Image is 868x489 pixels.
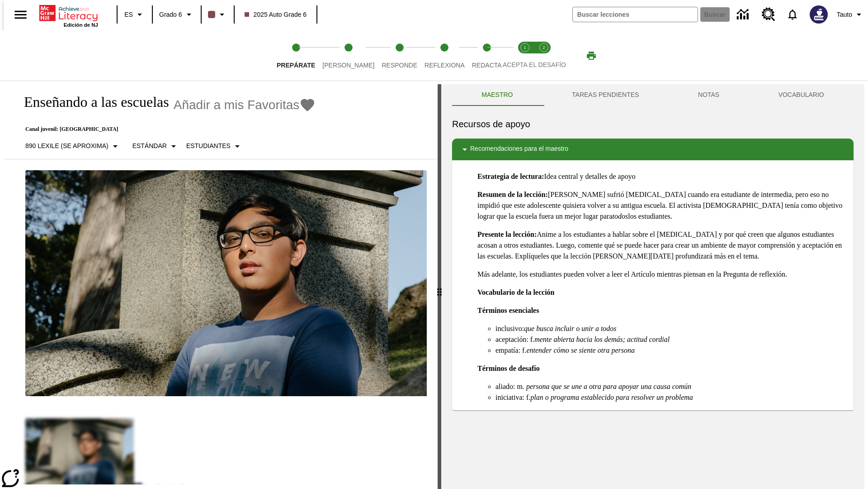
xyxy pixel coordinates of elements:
button: Añadir a mis Favoritas - Enseñando a las escuelas [174,97,316,113]
button: Lenguaje: ES, Selecciona un idioma [120,6,149,23]
em: todos [613,212,628,220]
li: iniciativa: f. [495,392,846,403]
button: Perfil/Configuración [833,6,868,23]
span: Tauto [837,10,852,19]
button: Redacta step 5 of 5 [465,31,509,81]
em: plan o programa establecido para resolver un problema [530,393,693,401]
strong: Resumen de la lección: [477,191,548,198]
em: entender [526,346,552,354]
span: Grado 6 [159,10,182,19]
li: inclusivo: [495,323,846,334]
p: 890 Lexile (Se aproxima) [25,141,108,151]
span: [PERSON_NAME] [322,62,374,69]
button: El color de la clase es café oscuro. Cambiar el color de la clase. [204,6,231,23]
button: Prepárate step 1 of 5 [269,31,322,81]
input: Buscar campo [573,7,698,22]
button: Maestro [452,84,542,106]
button: Lee step 2 of 5 [315,31,382,81]
a: Centro de información [731,2,756,27]
button: Acepta el desafío lee step 1 of 2 [512,31,538,81]
strong: Estrategia de lectura: [477,173,544,180]
li: aliado: m [495,381,846,392]
em: que busca [524,325,553,332]
em: . persona que se une a otra para apoyar una causa común [523,383,691,390]
p: Más adelante, los estudiantes pueden volver a leer el Artículo mientras piensan en la Pregunta de... [477,269,846,280]
button: Responde step 3 of 5 [374,31,425,81]
em: mente [534,336,552,343]
span: Reflexiona [425,62,465,69]
button: Seleccionar estudiante [183,138,246,154]
strong: Presente la lección: [477,230,537,238]
div: Instructional Panel Tabs [452,84,854,106]
span: Prepárate [277,62,315,69]
button: Acepta el desafío contesta step 2 of 2 [531,31,557,81]
img: Avatar [810,5,828,24]
span: Añadir a mis Favoritas [174,98,300,112]
p: Recomendaciones para el maestro [470,144,568,155]
p: Canal juvenil: [GEOGRAPHIC_DATA] [14,126,316,133]
h6: Recursos de apoyo [452,117,854,131]
li: aceptación: f. [495,334,846,345]
div: activity [441,84,864,489]
h1: Enseñando a las escuelas [14,94,169,110]
button: Reflexiona step 4 of 5 [417,31,472,81]
button: TAREAS PENDIENTES [542,84,669,106]
div: Recomendaciones para el maestro [452,139,854,160]
span: 2025 Auto Grade 6 [245,10,307,19]
em: incluir o unir a todos [555,325,617,332]
em: abierta hacia los demás; actitud cordial [553,336,670,343]
span: ES [124,10,133,19]
button: VOCABULARIO [749,84,854,106]
a: Centro de recursos, Se abrirá en una pestaña nueva. [756,2,781,27]
text: 1 [524,45,526,50]
span: Responde [382,62,417,69]
button: Seleccione Lexile, 890 Lexile (Se aproxima) [22,138,124,154]
img: un adolescente sentado cerca de una gran lápida de cementerio. [25,170,427,397]
p: Estudiantes [186,141,231,151]
p: Idea central y detalles de apoyo [477,171,846,182]
p: [PERSON_NAME] sufrió [MEDICAL_DATA] cuando era estudiante de intermedia, pero eso no impidió que ... [477,189,846,222]
button: Imprimir [577,48,606,64]
div: Portada [39,3,98,28]
button: Escoja un nuevo avatar [804,3,833,26]
text: 2 [542,45,545,50]
p: Anime a los estudiantes a hablar sobre el [MEDICAL_DATA] y por qué creen que algunos estudiantes ... [477,229,846,262]
em: cómo se siente otra persona [553,346,635,354]
span: Edición de NJ [64,22,98,28]
span: Redacta [472,62,502,69]
div: Pulsa la tecla de intro o la barra espaciadora y luego presiona las flechas de derecha e izquierd... [438,84,441,489]
a: Notificaciones [781,3,804,26]
p: Estándar [132,141,167,151]
span: ACEPTA EL DESAFÍO [503,61,566,68]
button: NOTAS [669,84,749,106]
strong: Términos de desafío [477,364,540,372]
button: Abrir el menú lateral [7,1,34,28]
strong: Términos esenciales [477,307,539,314]
button: Tipo de apoyo, Estándar [129,138,183,154]
li: empatía: f. [495,345,846,356]
div: reading [4,84,438,484]
button: Grado: Grado 6, Elige un grado [156,6,198,23]
strong: Vocabulario de la lección [477,288,555,296]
